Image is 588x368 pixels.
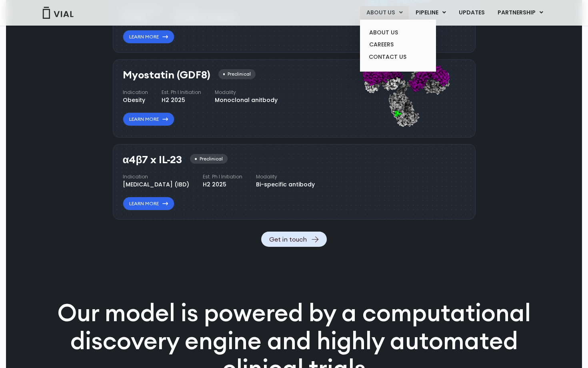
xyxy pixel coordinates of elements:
a: PIPELINEMenu Toggle [409,6,452,20]
div: Bi-specific antibody [256,180,315,189]
a: CONTACT US [363,51,433,64]
a: Get in touch [261,232,327,247]
h4: Modality [215,89,278,96]
a: CAREERS [363,38,433,51]
h4: Est. Ph I Initiation [203,173,242,180]
h4: Indication [123,173,189,180]
h4: Modality [256,173,315,180]
a: Learn More [123,197,174,210]
h4: Indication [123,89,148,96]
a: UPDATES [452,6,491,20]
a: Learn More [123,112,174,126]
a: ABOUT US [363,26,433,39]
a: ABOUT USMenu Toggle [360,6,409,20]
div: H2 2025 [203,180,242,189]
div: Obesity [123,96,148,104]
div: H2 2025 [162,96,201,104]
a: Learn More [123,30,174,44]
div: Preclinical [190,154,227,164]
img: Vial Logo [42,7,74,19]
h4: Est. Ph I Initiation [162,89,201,96]
a: PARTNERSHIPMenu Toggle [491,6,550,20]
div: Monoclonal anitbody [215,96,278,104]
div: [MEDICAL_DATA] (IBD) [123,180,189,189]
h3: Myostatin (GDF8) [123,69,210,81]
div: Preclinical [218,69,256,79]
h3: α4β7 x IL-23 [123,154,182,166]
